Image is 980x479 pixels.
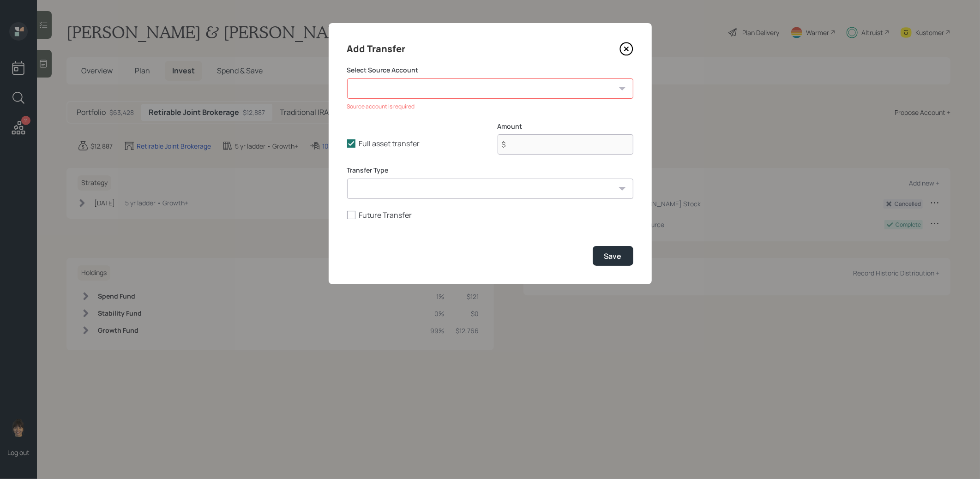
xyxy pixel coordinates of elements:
label: Amount [498,122,633,131]
button: Save [593,246,633,266]
div: Save [604,251,622,261]
label: Future Transfer [347,210,633,220]
label: Transfer Type [347,166,633,175]
div: Source account is required [347,102,633,111]
label: Select Source Account [347,66,633,75]
label: Full asset transfer [347,138,483,149]
h4: Add Transfer [347,42,406,56]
